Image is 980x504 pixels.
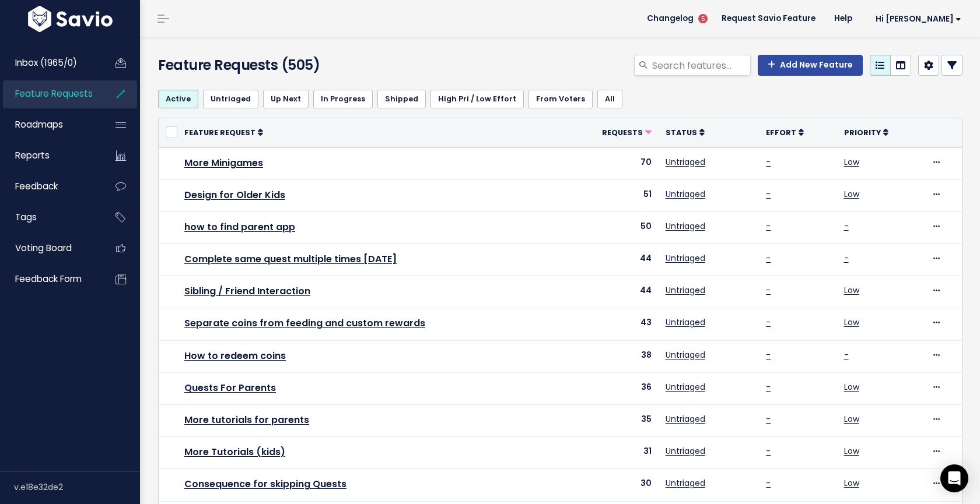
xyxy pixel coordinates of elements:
a: More Tutorials (kids) [184,445,285,459]
a: - [766,284,771,296]
a: Tags [3,204,97,231]
a: Untriaged [666,188,705,200]
a: - [844,252,849,264]
a: Consequence for skipping Quests [184,477,346,491]
span: Roadmaps [15,118,63,131]
a: Low [844,188,859,200]
span: Feature Requests [15,87,93,100]
a: How to redeem coins [184,349,286,362]
a: Design for Older Kids [184,188,285,202]
span: Changelog [647,15,694,23]
a: Low [844,316,859,328]
a: how to find parent app [184,220,295,234]
span: Tags [15,211,37,223]
a: High Pri / Low Effort [430,90,524,108]
a: - [844,220,849,232]
td: 51 [563,179,658,212]
a: - [766,316,771,328]
a: - [766,477,771,489]
div: v.e18e32de2 [14,472,140,502]
a: Priority [844,126,888,138]
td: 35 [563,405,658,437]
a: Sibling / Friend Interaction [184,284,310,298]
a: Shipped [377,90,426,108]
td: 70 [563,147,658,179]
a: Complete same quest multiple times [DATE] [184,252,397,266]
a: Quests For Parents [184,381,276,394]
a: Untriaged [203,90,258,108]
a: Roadmaps [3,111,97,138]
a: Feedback form [3,266,97,292]
h4: Feature Requests (505) [158,55,415,76]
a: - [844,349,849,361]
td: 43 [563,308,658,340]
a: Feedback [3,173,97,200]
a: Untriaged [666,252,705,264]
td: 44 [563,276,658,308]
span: Reports [15,149,50,161]
td: 31 [563,437,658,469]
a: All [597,90,622,108]
a: - [766,445,771,457]
a: More tutorials for parents [184,413,309,427]
a: Untriaged [666,316,705,328]
a: Help [825,10,862,27]
a: More Minigames [184,156,263,170]
td: 36 [563,372,658,404]
img: logo-white.9d6f32f41409.svg [25,6,116,32]
input: Search features... [651,55,751,76]
a: Separate coins from feeding and custom rewards [184,316,425,330]
a: - [766,381,771,393]
a: Untriaged [666,156,705,168]
span: Feature Request [184,128,256,138]
a: Low [844,156,859,168]
td: 50 [563,212,658,244]
a: Feature Requests [3,80,97,107]
span: Feedback [15,180,58,192]
a: Untriaged [666,445,705,457]
a: Active [158,90,198,108]
a: Untriaged [666,349,705,361]
span: Feedback form [15,273,82,285]
a: Low [844,284,859,296]
td: 44 [563,244,658,276]
a: Inbox (1965/0) [3,50,97,76]
div: Open Intercom Messenger [940,464,968,492]
a: Add New Feature [758,55,863,76]
td: 30 [563,469,658,501]
a: - [766,413,771,425]
a: - [766,188,771,200]
a: - [766,349,771,361]
span: Status [666,128,697,138]
ul: Filter feature requests [158,90,963,108]
a: Effort [766,126,804,138]
a: Request Savio Feature [712,10,825,27]
a: Feature Request [184,126,263,138]
a: Untriaged [666,381,705,393]
a: Voting Board [3,235,97,262]
span: Requests [602,128,643,138]
a: Untriaged [666,220,705,232]
a: From Voters [528,90,593,108]
span: Priority [844,128,881,138]
a: Low [844,413,859,425]
a: Requests [602,126,652,138]
span: Voting Board [15,242,72,254]
span: Hi [PERSON_NAME] [876,15,961,23]
a: Untriaged [666,284,705,296]
a: Status [666,126,705,138]
a: - [766,220,771,232]
a: Untriaged [666,477,705,489]
td: 38 [563,340,658,372]
a: Reports [3,142,97,169]
a: Low [844,445,859,457]
span: Effort [766,128,796,138]
a: Hi [PERSON_NAME] [862,10,971,28]
a: - [766,156,771,168]
a: Low [844,381,859,393]
a: In Progress [313,90,373,108]
a: - [766,252,771,264]
a: Up Next [263,90,309,108]
span: 5 [698,14,708,23]
span: Inbox (1965/0) [15,57,77,69]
